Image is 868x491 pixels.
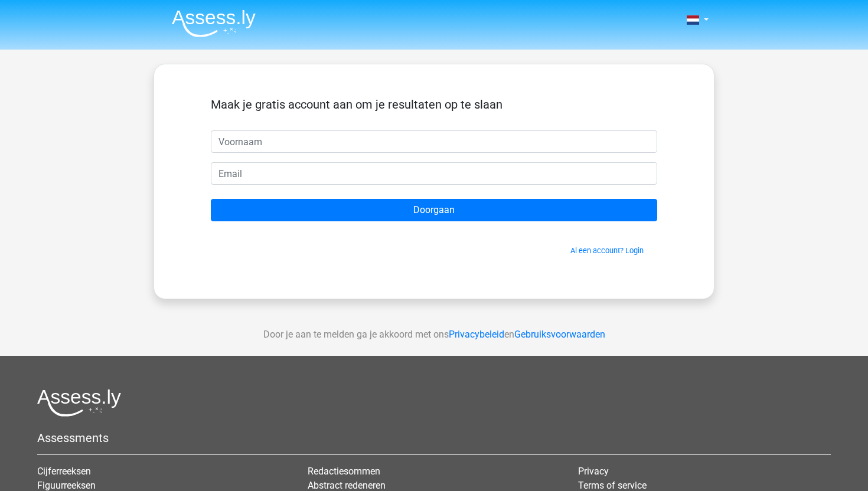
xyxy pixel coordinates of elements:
a: Cijferreeksen [37,466,91,477]
a: Privacy [578,466,609,477]
h5: Assessments [37,431,831,445]
img: Assessly logo [37,389,121,417]
a: Gebruiksvoorwaarden [514,329,605,340]
img: Assessly [172,9,256,37]
a: Figuurreeksen [37,480,96,491]
input: Voornaam [211,130,657,153]
a: Abstract redeneren [308,480,386,491]
h5: Maak je gratis account aan om je resultaten op te slaan [211,97,657,112]
a: Al een account? Login [570,246,644,255]
input: Doorgaan [211,199,657,221]
a: Terms of service [578,480,647,491]
input: Email [211,162,657,185]
a: Privacybeleid [449,329,504,340]
a: Redactiesommen [308,466,380,477]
